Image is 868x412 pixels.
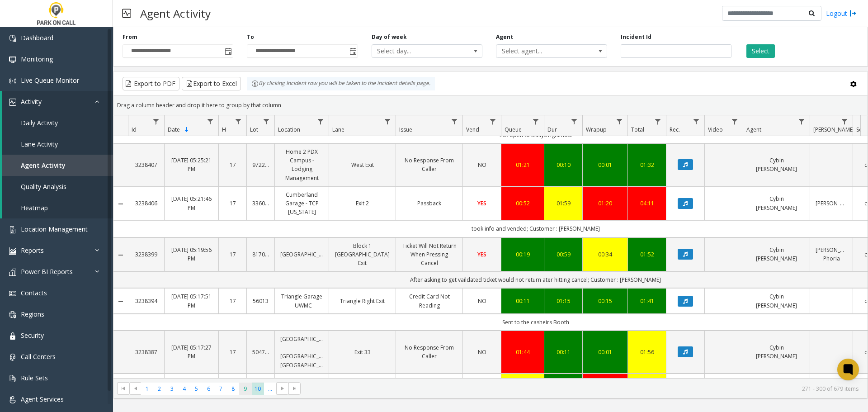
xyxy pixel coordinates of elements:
[813,126,854,133] span: [PERSON_NAME]
[252,199,269,208] a: 336021
[633,348,660,356] a: 01:56
[204,115,217,128] a: Date Filter Menu
[252,383,264,395] span: Page 10
[729,115,741,128] a: Video Filter Menu
[550,297,577,305] a: 01:15
[816,246,847,263] a: [PERSON_NAME] Phoria
[550,161,577,169] a: 00:10
[332,126,344,133] span: Lane
[222,126,226,133] span: H
[477,199,486,207] span: YES
[477,251,486,258] span: YES
[849,9,857,18] img: logout
[21,118,58,127] span: Daily Activity
[122,2,131,24] img: pageIcon
[478,297,486,305] span: NO
[708,126,723,133] span: Video
[21,182,66,191] span: Quality Analysis
[631,126,644,133] span: Total
[839,115,851,128] a: Parker Filter Menu
[588,250,622,259] div: 00:34
[21,161,66,170] span: Agent Activity
[401,292,457,309] a: Credit Card Not Reading
[670,126,680,133] span: Rec.
[335,199,390,208] a: Exit 2
[9,311,16,318] img: 'icon'
[2,112,113,133] a: Daily Activity
[588,199,622,208] a: 01:20
[746,126,761,133] span: Agent
[133,161,159,169] a: 3238407
[468,348,495,356] a: NO
[335,161,390,169] a: West Exit
[279,385,286,392] span: Go to the next page
[9,269,16,276] img: 'icon'
[21,395,64,403] span: Agent Services
[120,385,127,392] span: Go to the first page
[547,126,557,133] span: Dur
[223,45,233,57] span: Toggle popup
[588,348,622,356] a: 00:01
[401,199,457,208] a: Passback
[468,250,495,259] a: YES
[21,204,48,212] span: Heatmap
[21,76,79,85] span: Live Queue Monitor
[401,242,457,268] a: Ticket Will Not Return When Pressing Cancel
[170,246,213,263] a: [DATE] 05:19:56 PM
[21,331,44,340] span: Security
[588,297,622,305] a: 00:15
[252,297,269,305] a: 56013
[133,250,159,259] a: 3238399
[401,343,457,360] a: No Response From Caller
[9,56,16,63] img: 'icon'
[2,155,113,176] a: Agent Activity
[9,35,16,42] img: 'icon'
[633,199,660,208] a: 04:11
[496,33,513,41] label: Agent
[21,33,53,42] span: Dashboard
[588,161,622,169] div: 00:01
[117,382,129,395] span: Go to the first page
[586,126,607,133] span: Wrapup
[9,396,16,403] img: 'icon'
[288,382,301,395] span: Go to the last page
[468,297,495,305] a: NO
[136,2,215,24] h3: Agent Activity
[264,383,276,395] span: Page 11
[507,161,538,169] a: 01:21
[190,383,203,395] span: Page 5
[826,9,857,18] a: Logout
[178,383,190,395] span: Page 4
[796,115,808,128] a: Agent Filter Menu
[507,199,538,208] a: 00:52
[507,297,538,305] a: 00:11
[478,161,486,169] span: NO
[399,126,412,133] span: Issue
[132,385,139,392] span: Go to the previous page
[507,250,538,259] a: 00:19
[382,115,394,128] a: Lane Filter Menu
[448,115,461,128] a: Issue Filter Menu
[401,156,457,173] a: No Response From Caller
[252,348,269,356] a: 504704
[478,348,486,356] span: NO
[170,292,213,309] a: [DATE] 05:17:51 PM
[232,115,245,128] a: H Filter Menu
[306,385,859,393] kendo-pager-info: 271 - 300 of 679 items
[203,383,215,395] span: Page 6
[280,292,323,309] a: Triangle Garage - UWMC
[613,115,626,128] a: Wrapup Filter Menu
[550,348,577,356] a: 00:11
[468,199,495,208] a: YES
[550,250,577,259] a: 00:59
[335,348,390,356] a: Exit 33
[252,250,269,259] a: 817001
[113,200,128,208] a: Collapse Details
